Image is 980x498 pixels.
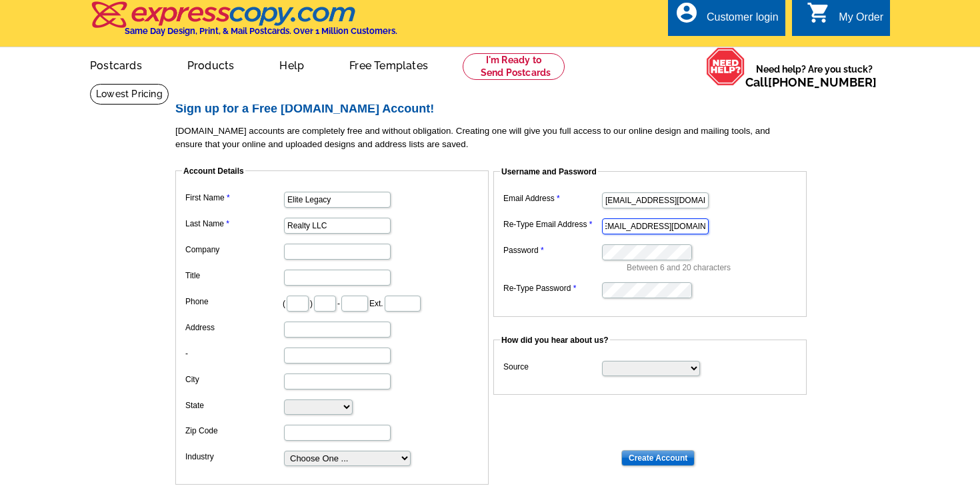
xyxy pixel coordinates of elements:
input: Create Account [621,450,695,466]
a: account_circle Customer login [675,9,779,26]
i: account_circle [675,1,699,25]
div: Customer login [707,11,779,30]
a: Help [258,49,325,80]
img: help [706,47,745,86]
label: Re-Type Password [503,282,601,294]
label: Phone [185,296,283,308]
span: Need help? Are you stuck? [745,63,883,89]
span: Call [745,75,877,89]
label: Title [185,270,283,282]
h4: Same Day Design, Print, & Mail Postcards. Over 1 Million Customers. [125,26,397,36]
label: First Name [185,192,283,204]
p: [DOMAIN_NAME] accounts are completely free and without obligation. Creating one will give you ful... [175,124,815,151]
a: Same Day Design, Print, & Mail Postcards. Over 1 Million Customers. [90,11,397,36]
dd: ( ) - Ext. [182,292,482,313]
a: Free Templates [328,49,449,80]
label: State [185,399,283,411]
i: shopping_cart [807,1,831,25]
p: Between 6 and 20 characters [627,262,800,274]
label: City [185,373,283,385]
a: [PHONE_NUMBER] [768,75,877,89]
label: Address [185,322,283,334]
a: Products [166,49,256,80]
legend: How did you hear about us? [500,334,610,346]
label: Password [503,244,601,256]
h2: Sign up for a Free [DOMAIN_NAME] Account! [175,102,815,117]
label: Last Name [185,218,283,230]
label: Company [185,244,283,256]
label: - [185,348,283,360]
label: Re-Type Email Address [503,218,601,230]
div: My Order [839,11,883,30]
a: Postcards [69,49,163,80]
legend: Account Details [182,165,245,177]
a: shopping_cart My Order [807,9,883,26]
label: Zip Code [185,425,283,437]
legend: Username and Password [500,166,598,178]
label: Email Address [503,192,601,204]
label: Source [503,361,601,373]
label: Industry [185,451,283,463]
